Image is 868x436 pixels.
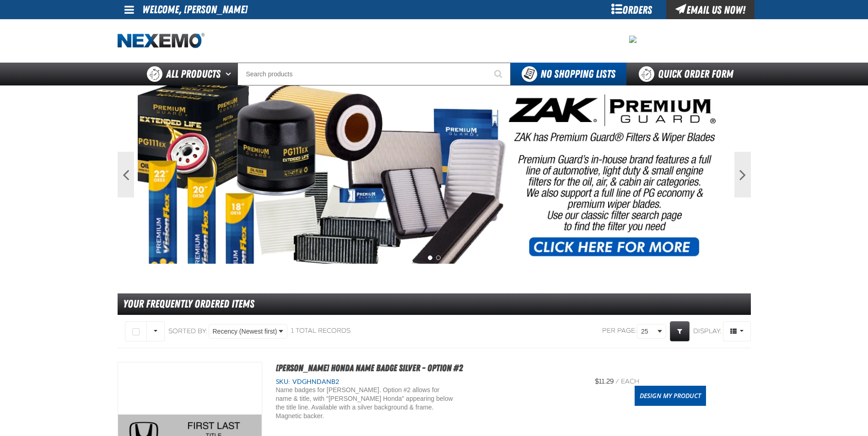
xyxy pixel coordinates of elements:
a: Design My Product [635,386,706,406]
span: Product Grid Views Toolbar [723,322,750,341]
input: Search [237,63,511,85]
a: Expand or Collapse Grid Filters [670,321,690,341]
button: Open All Products pages [222,63,237,85]
button: You do not have available Shopping Lists. Open to Create a New List [511,63,626,85]
button: 2 of 2 [436,255,441,260]
button: Next [734,152,751,197]
span: All Products [166,66,221,82]
img: PG Filters & Wipers [138,85,731,264]
div: Your Frequently Ordered Items [118,293,751,315]
img: Nexemo logo [118,33,205,49]
span: $11.29 [595,378,614,385]
span: VDGHNDANB2 [290,378,339,385]
span: / [615,378,619,385]
div: Name badges for [PERSON_NAME]. Option #2 allows for name & title, with "[PERSON_NAME] Honda" appe... [276,386,457,420]
a: Quick Order Form [626,63,750,85]
img: 30f62db305f4ced946dbffb2f45f5249.jpeg [629,36,636,43]
span: Recency (Newest first) [213,327,277,336]
button: Rows selection options [146,321,165,341]
button: Previous [118,152,134,197]
span: each [621,378,639,385]
div: SKU: [276,378,578,386]
span: Per page: [602,327,637,335]
span: Display: [693,327,722,335]
a: [PERSON_NAME] Honda Name Badge Silver - Option #2 [276,362,463,373]
button: Product Grid Views Toolbar [723,321,751,341]
button: 1 of 2 [428,255,432,260]
span: No Shopping Lists [540,68,615,80]
span: 25 [641,327,656,336]
div: 1 total records [291,327,350,335]
span: Sorted By: [168,327,207,335]
button: Start Searching [488,63,511,85]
